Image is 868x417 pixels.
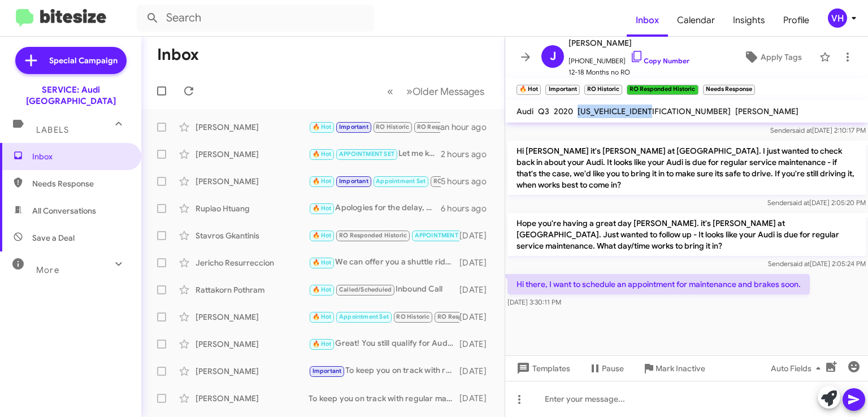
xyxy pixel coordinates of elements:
div: Of course. Let us know if you need anything [309,310,459,323]
span: Pause [602,358,624,379]
div: [PERSON_NAME] [196,121,309,133]
button: Templates [505,358,579,379]
div: Apologies for the delay, does the 24th still work for you? Is there a day you can come before 10a... [309,202,441,215]
span: RO Historic [433,177,467,185]
span: 🔥 Hot [313,259,332,266]
button: Apply Tags [731,47,814,67]
span: Save a Deal [32,232,75,244]
span: [US_VEHICLE_IDENTIFICATION_NUMBER] [578,106,731,116]
span: J [550,47,556,66]
span: said at [790,259,810,268]
button: Pause [579,358,633,379]
div: [DATE] [459,393,496,404]
div: [PERSON_NAME] [196,393,309,404]
span: APPOINTMENT SET [339,150,394,158]
div: Rupiao Htuang [196,203,309,214]
span: Important [313,367,342,375]
span: Templates [514,358,570,379]
div: [DATE] [459,284,496,296]
span: Appointment Set [376,177,426,185]
span: « [387,84,393,98]
span: Auto Fields [771,358,825,379]
span: 🔥 Hot [313,286,332,293]
span: 🔥 Hot [313,177,332,185]
span: More [36,265,59,275]
span: Important [339,123,368,131]
span: said at [792,126,812,134]
span: Apply Tags [761,47,802,67]
div: To keep you on track with regular maintenance service on your vehicle, we recommend from 1 year o... [309,364,459,377]
span: 🔥 Hot [313,232,332,239]
span: Sender [DATE] 2:05:24 PM [768,259,866,268]
small: 🔥 Hot [517,85,541,95]
span: 🔥 Hot [313,150,332,158]
div: [DATE] [459,311,496,323]
span: [PHONE_NUMBER] [568,50,689,67]
span: Needs Response [32,178,128,189]
span: Mark Inactive [656,358,705,379]
span: Called/Scheduled [339,286,392,293]
div: [PERSON_NAME] [196,366,309,377]
div: [DATE] [459,230,496,241]
div: an hour ago [440,121,496,133]
div: Hi, I just tried your phone number online but couldn't get through, can you give me a call? [309,229,459,242]
span: Special Campaign [49,55,118,66]
span: 🔥 Hot [313,205,332,212]
span: 2020 [554,106,573,116]
span: » [406,84,413,98]
a: Insights [724,4,774,37]
a: Inbox [627,4,668,37]
div: [PERSON_NAME] [196,176,309,187]
button: Mark Inactive [633,358,714,379]
span: Q3 [538,106,549,116]
div: 2 hours ago [441,149,496,160]
div: Stavros Gkantinis [196,230,309,241]
div: Rattakorn Pothram [196,284,309,296]
div: [PERSON_NAME] [196,149,309,160]
span: Appointment Set [339,313,389,320]
div: Great! You still qualify for Audi Care so the 60k service is $1,199. It's $2,005.95 otherwise. [309,337,459,350]
button: Previous [380,80,400,103]
nav: Page navigation example [381,80,491,103]
div: [DATE] [459,338,496,350]
a: Special Campaign [15,47,127,74]
button: Auto Fields [762,358,834,379]
span: Inbox [32,151,128,162]
span: RO Responded Historic [417,123,485,131]
div: [DATE] [459,366,496,377]
div: 6 hours ago [441,203,496,214]
span: Important [339,177,368,185]
a: Calendar [668,4,724,37]
p: Hope you're having a great day [PERSON_NAME]. it's [PERSON_NAME] at [GEOGRAPHIC_DATA]. Just wante... [507,213,866,256]
span: Sender [DATE] 2:10:17 PM [770,126,866,134]
small: RO Historic [584,85,622,95]
small: Needs Response [703,85,755,95]
a: Profile [774,4,818,37]
span: 12-18 Months no RO [568,67,689,78]
div: 5 hours ago [441,176,496,187]
p: Hi there, I want to schedule an appointment for maintenance and brakes soon. [507,274,810,294]
span: [DATE] 3:30:11 PM [507,298,561,306]
div: [PERSON_NAME] [196,338,309,350]
span: APPOINTMENT SET [415,232,470,239]
div: [DATE] [459,257,496,268]
span: Audi [517,106,533,116]
span: 🔥 Hot [313,313,332,320]
span: All Conversations [32,205,96,216]
div: VH [828,8,847,28]
div: We can offer you a shuttle ride within a 12 miles radius, otherwise we will have to try for anoth... [309,256,459,269]
span: RO Responded Historic [437,313,505,320]
div: Let me know if you need anything else. Otherwise, I have you down for an oil change [DATE][DATE] ... [309,147,441,160]
div: [PERSON_NAME] [196,311,309,323]
div: Can you please provide your current mileage or an estimate of it so I can pull up some options fo... [309,175,441,188]
span: Older Messages [413,85,484,98]
span: [PERSON_NAME] [735,106,798,116]
span: RO Responded Historic [339,232,407,239]
span: 🔥 Hot [313,340,332,347]
div: To keep you on track with regular maintenance service on your vehicle, we recommend from 1 year o... [309,393,459,404]
p: Hi [PERSON_NAME] it's [PERSON_NAME] at [GEOGRAPHIC_DATA]. I just wanted to check back in about yo... [507,141,866,195]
